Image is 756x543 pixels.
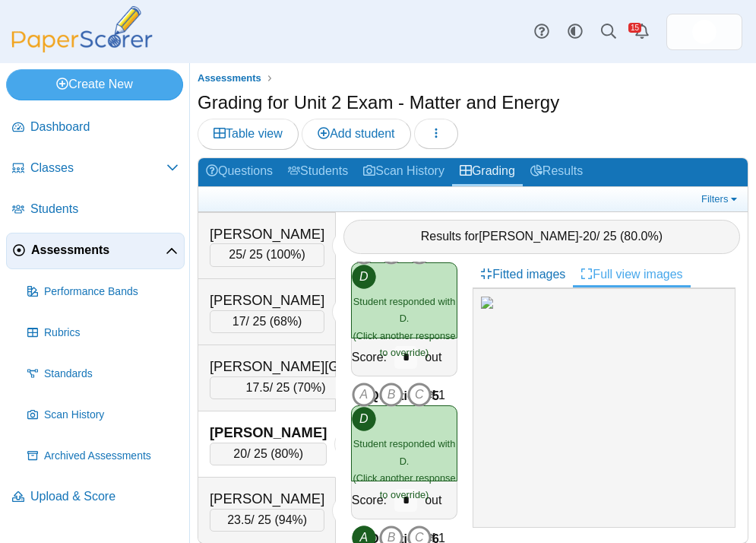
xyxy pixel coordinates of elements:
[210,243,324,266] div: / 25 ( )
[44,325,179,341] span: Rubrics
[31,242,166,259] span: Assessments
[274,315,298,328] span: 68%
[210,310,324,333] div: / 25 ( )
[198,119,299,149] a: Table view
[198,72,261,84] span: Assessments
[352,481,391,519] div: Score:
[44,284,179,300] span: Performance Bands
[214,127,283,140] span: Table view
[353,296,455,358] small: (Click another response to override)
[210,443,327,465] div: / 25 ( )
[21,315,185,351] a: Rubrics
[30,201,179,218] span: Students
[270,248,302,261] span: 100%
[473,262,573,287] a: Fitted images
[44,408,179,423] span: Scan History
[379,383,403,407] i: B
[352,383,376,407] i: A
[6,479,185,516] a: Upload & Score
[210,489,324,509] div: [PERSON_NAME]
[6,69,183,100] a: Create New
[232,315,246,328] span: 17
[210,376,362,399] div: / 25 ( )
[21,274,185,310] a: Performance Bands
[523,158,590,186] a: Results
[692,20,716,44] img: ps.2Abe0tv1YKQIoKM2
[352,407,376,431] i: D
[21,438,185,475] a: Archived Assessments
[479,230,579,243] span: [PERSON_NAME]
[210,509,324,532] div: / 25 ( )
[44,367,179,382] span: Standards
[210,357,362,376] div: [PERSON_NAME][GEOGRAPHIC_DATA]
[6,110,185,146] a: Dashboard
[302,119,410,149] a: Add student
[44,449,179,464] span: Archived Assessments
[452,158,523,186] a: Grading
[6,42,158,55] a: PaperScorer
[279,513,303,526] span: 94%
[353,438,455,500] small: (Click another response to override)
[573,262,690,287] a: Full view images
[697,192,744,207] a: Filters
[583,230,596,243] span: 20
[481,297,493,309] img: 3203564_OCTOBER_12_2025T18_45_19_597000000.jpeg
[692,20,716,44] span: Kimberly Cruz
[21,397,185,433] a: Scan History
[210,224,324,244] div: [PERSON_NAME]
[280,158,356,186] a: Students
[624,230,658,243] span: 80.0%
[198,90,559,116] h1: Grading for Unit 2 Exam - Matter and Energy
[30,488,179,505] span: Upload & Score
[297,381,321,394] span: 70%
[198,158,280,186] a: Questions
[6,151,185,187] a: Classes
[352,265,376,289] i: D
[194,69,265,88] a: Assessments
[275,447,299,460] span: 80%
[246,381,270,394] span: 17.5
[6,6,158,52] img: PaperScorer
[318,127,394,140] span: Add student
[30,119,179,135] span: Dashboard
[6,192,185,228] a: Students
[407,383,432,407] i: C
[233,447,247,460] span: 20
[229,248,242,261] span: 25
[6,233,185,269] a: Assessments
[356,158,452,186] a: Scan History
[353,296,455,324] span: Student responded with D.
[353,438,455,466] span: Student responded with D.
[227,513,251,526] span: 23.5
[421,481,457,519] div: out of 1
[210,291,324,310] div: [PERSON_NAME]
[30,160,166,176] span: Classes
[625,15,659,49] a: Alerts
[343,220,740,253] div: Results for - / 25 ( )
[666,14,742,50] a: ps.2Abe0tv1YKQIoKM2
[21,356,185,392] a: Standards
[210,423,327,443] div: [PERSON_NAME]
